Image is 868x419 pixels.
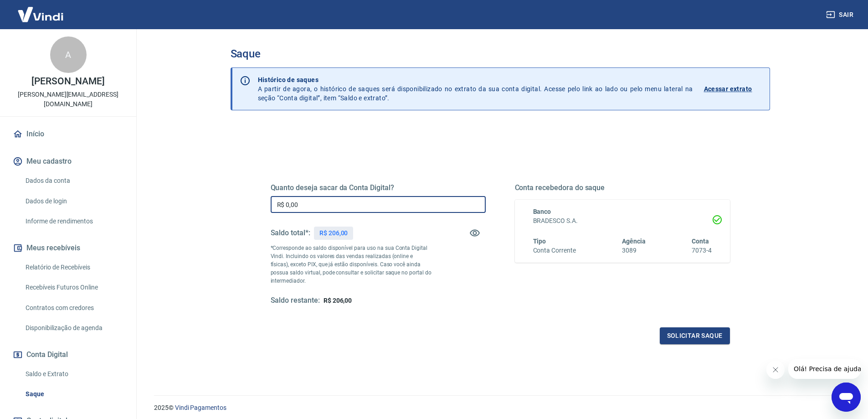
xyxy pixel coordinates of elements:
iframe: Botão para abrir a janela de mensagens [832,383,861,412]
p: R$ 206,00 [319,228,348,238]
a: Dados de login [22,192,125,211]
span: Tipo [533,238,546,245]
a: Saque [22,385,125,403]
iframe: Mensagem da empresa [788,359,861,379]
a: Acessar extrato [704,75,762,103]
span: Banco [533,208,551,215]
a: Relatório de Recebíveis [22,258,125,277]
a: Início [11,124,125,144]
h5: Conta recebedora do saque [515,183,730,192]
h5: Saldo restante: [271,296,320,305]
h6: Conta Corrente [533,246,576,255]
h5: Saldo total*: [271,228,310,238]
span: R$ 206,00 [324,297,352,304]
a: Informe de rendimentos [22,212,125,231]
span: Olá! Precisa de ajuda? [5,6,77,14]
a: Saldo e Extrato [22,365,125,383]
h3: Saque [231,47,770,60]
button: Conta Digital [11,345,125,365]
p: A partir de agora, o histórico de saques será disponibilizado no extrato da sua conta digital. Ac... [258,75,693,103]
p: 2025 © [154,403,846,413]
p: Histórico de saques [258,75,693,84]
p: Acessar extrato [704,84,752,93]
a: Dados da conta [22,171,125,190]
button: Solicitar saque [660,327,730,344]
a: Recebíveis Futuros Online [22,278,125,297]
a: Vindi Pagamentos [175,404,226,411]
div: A [50,36,87,73]
span: Conta [692,238,709,245]
h6: 7073-4 [692,246,712,255]
button: Sair [824,6,857,23]
button: Meus recebíveis [11,238,125,258]
p: *Corresponde ao saldo disponível para uso na sua Conta Digital Vindi. Incluindo os valores das ve... [271,244,432,285]
img: Vindi [11,0,70,28]
a: Disponibilização de agenda [22,319,125,337]
p: [PERSON_NAME][EMAIL_ADDRESS][DOMAIN_NAME] [7,90,129,109]
a: Contratos com credores [22,299,125,317]
span: Agência [622,238,646,245]
h5: Quanto deseja sacar da Conta Digital? [271,183,486,192]
h6: BRADESCO S.A. [533,216,712,226]
h6: 3089 [622,246,646,255]
p: [PERSON_NAME] [31,77,104,86]
button: Meu cadastro [11,151,125,171]
iframe: Fechar mensagem [766,361,785,379]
